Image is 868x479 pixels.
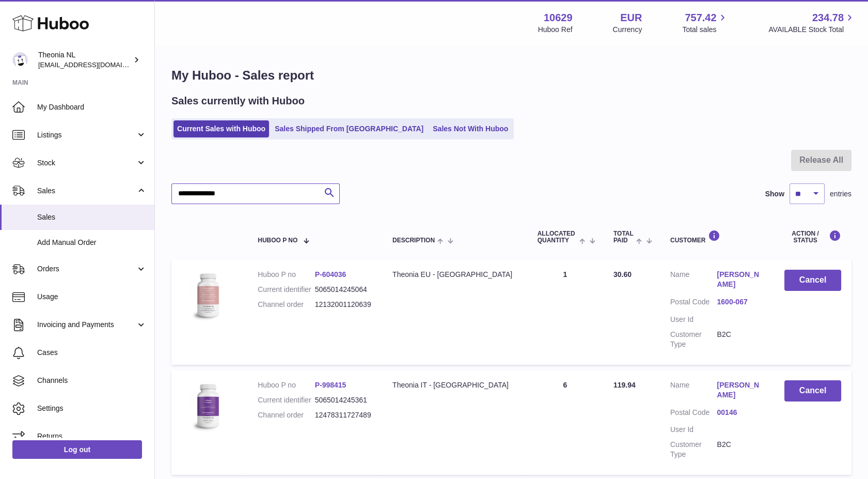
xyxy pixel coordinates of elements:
[717,330,764,349] dd: B2C
[613,270,632,279] span: 30.60
[613,230,634,244] span: Total paid
[392,380,517,390] div: Theonia IT - [GEOGRAPHIC_DATA]
[38,60,152,69] span: [EMAIL_ADDRESS][DOMAIN_NAME]
[717,270,764,289] a: [PERSON_NAME]
[670,380,717,403] dt: Name
[812,11,844,25] span: 234.78
[258,380,314,390] dt: Huboo P no
[258,285,314,295] dt: Current identifier
[670,315,717,325] dt: User Id
[37,212,147,222] span: Sales
[682,11,728,35] a: 757.42 Total sales
[392,270,517,280] div: Theonia EU - [GEOGRAPHIC_DATA]
[37,130,136,140] span: Listings
[258,395,314,405] dt: Current identifier
[670,270,717,292] dt: Name
[12,440,142,459] a: Log out
[613,381,636,389] span: 119.94
[784,270,841,291] button: Cancel
[171,67,851,84] h1: My Huboo - Sales report
[670,408,717,420] dt: Postal Code
[784,380,841,401] button: Cancel
[717,297,764,307] a: 1600-067
[173,120,269,137] a: Current Sales with Huboo
[620,11,642,25] strong: EUR
[37,348,147,358] span: Cases
[670,297,717,310] dt: Postal Code
[258,237,297,244] span: Huboo P no
[527,370,603,475] td: 6
[258,270,314,280] dt: Huboo P no
[717,440,764,459] dd: B2C
[315,285,372,295] dd: 5065014245064
[768,25,856,35] span: AVAILABLE Stock Total
[271,120,427,137] a: Sales Shipped From [GEOGRAPHIC_DATA]
[670,440,717,459] dt: Customer Type
[717,408,764,418] a: 00146
[37,102,147,112] span: My Dashboard
[258,410,314,420] dt: Channel order
[682,25,728,35] span: Total sales
[830,189,851,199] span: entries
[717,380,764,400] a: [PERSON_NAME]
[670,230,764,244] div: Customer
[544,11,573,25] strong: 10629
[12,52,28,68] img: info@wholesomegoods.eu
[37,376,147,385] span: Channels
[538,230,577,244] span: ALLOCATED Quantity
[171,94,305,108] h2: Sales currently with Huboo
[768,11,856,35] a: 234.78 AVAILABLE Stock Total
[392,237,435,244] span: Description
[315,410,372,420] dd: 12478311727489
[37,292,147,302] span: Usage
[315,381,346,389] a: P-998415
[613,25,642,35] div: Currency
[670,425,717,435] dt: User Id
[315,300,372,310] dd: 12132001120639
[315,395,372,405] dd: 5065014245361
[429,120,512,137] a: Sales Not With Huboo
[38,50,131,70] div: Theonia NL
[37,186,136,196] span: Sales
[527,259,603,364] td: 1
[37,320,136,330] span: Invoicing and Payments
[37,404,147,413] span: Settings
[315,270,346,279] a: P-604036
[258,300,314,310] dt: Channel order
[784,230,841,244] div: Action / Status
[182,270,233,321] img: 106291725893222.jpg
[182,380,233,432] img: 106291725893008.jpg
[765,189,784,199] label: Show
[685,11,716,25] span: 757.42
[37,238,147,248] span: Add Manual Order
[37,158,136,168] span: Stock
[538,25,573,35] div: Huboo Ref
[37,264,136,274] span: Orders
[670,330,717,349] dt: Customer Type
[37,431,147,441] span: Returns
